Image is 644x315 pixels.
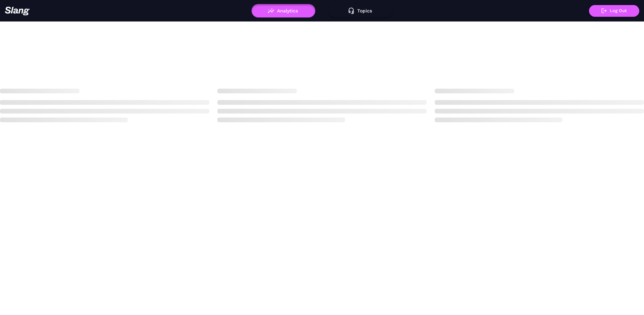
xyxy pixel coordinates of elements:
[589,5,639,17] button: Log Out
[252,8,315,13] a: Analytics
[252,4,315,17] button: Analytics
[329,4,392,17] button: Topics
[5,6,30,15] img: 623511267c55cb56e2f2a487_logo2.png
